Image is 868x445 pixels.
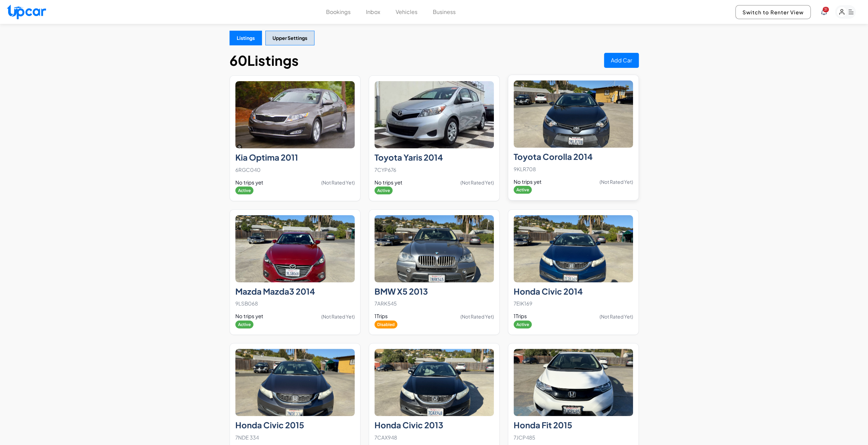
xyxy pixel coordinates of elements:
[235,349,355,416] img: Honda Civic 2015
[514,215,633,282] img: Honda Civic 2014
[321,313,355,320] span: (Not Rated Yet)
[460,313,494,320] span: (Not Rated Yet)
[235,152,355,162] h2: Kia Optima 2011
[514,80,633,148] img: Toyota Corolla 2014
[823,7,829,12] span: You have new notifications
[514,321,532,328] span: Active
[235,299,355,308] p: 9LSB068
[235,420,355,430] h2: Honda Civic 2015
[374,187,393,194] span: Active
[235,165,355,175] p: 6RGC040
[514,433,633,442] p: 7JCP485
[235,187,253,194] span: Active
[235,179,263,187] span: No trips yet
[374,152,494,162] h2: Toyota Yaris 2014
[396,8,417,16] button: Vehicles
[514,420,633,430] h2: Honda Fit 2015
[230,52,299,69] h1: 60 Listings
[514,152,633,162] h2: Toyota Corolla 2014
[374,215,494,282] img: BMW X5 2013
[235,286,355,296] h2: Mazda Mazda3 2014
[7,4,46,19] img: Upcar Logo
[460,179,494,186] span: (Not Rated Yet)
[366,8,380,16] button: Inbox
[600,313,633,320] span: (Not Rated Yet)
[374,81,494,148] img: Toyota Yaris 2014
[374,321,397,328] span: Disabled
[514,186,532,194] span: Active
[235,433,355,442] p: 7NDE 334
[374,312,388,320] span: 1 Trips
[374,286,494,296] h2: BMW X5 2013
[514,178,542,186] span: No trips yet
[514,349,633,416] img: Honda Fit 2015
[374,433,494,442] p: 7CAX948
[230,31,262,45] button: Listings
[326,8,351,16] button: Bookings
[321,179,355,186] span: (Not Rated Yet)
[235,321,253,328] span: Active
[514,312,527,320] span: 1 Trips
[600,178,633,185] span: (Not Rated Yet)
[235,81,355,148] img: Kia Optima 2011
[604,53,639,68] button: Add Car
[374,165,494,175] p: 7CYP676
[374,179,402,187] span: No trips yet
[374,349,494,416] img: Honda Civic 2013
[514,164,633,174] p: 9KLR708
[235,312,263,320] span: No trips yet
[514,299,633,308] p: 7EIK169
[374,299,494,308] p: 7ARK545
[433,8,456,16] button: Business
[265,31,314,45] button: Upper Settings
[514,286,633,296] h2: Honda Civic 2014
[235,215,355,282] img: Mazda Mazda3 2014
[374,420,494,430] h2: Honda Civic 2013
[735,5,811,19] button: Switch to Renter View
